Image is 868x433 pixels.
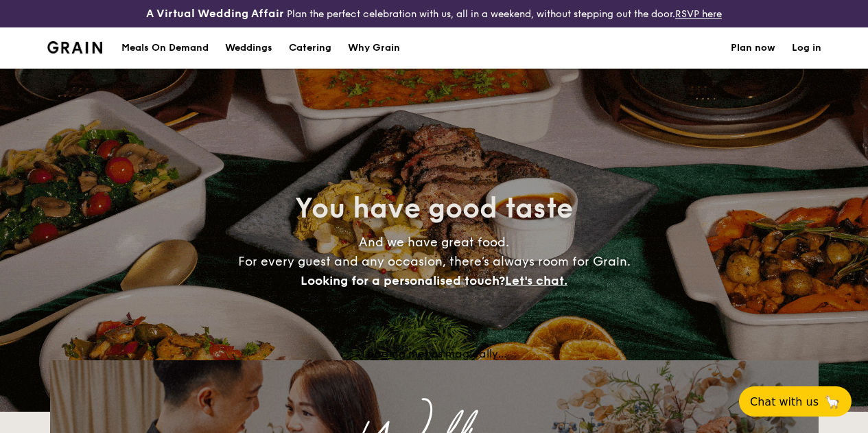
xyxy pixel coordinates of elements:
[505,273,567,288] span: Let's chat.
[217,27,281,69] a: Weddings
[750,395,819,408] span: Chat with us
[47,41,103,54] a: Logotype
[281,27,340,69] a: Catering
[340,27,408,69] a: Why Grain
[824,394,841,410] span: 🦙
[146,5,284,22] h4: A Virtual Wedding Affair
[348,27,400,69] div: Why Grain
[225,27,272,69] div: Weddings
[301,273,505,288] span: Looking for a personalised touch?
[238,235,631,288] span: And we have great food. For every guest and any occasion, there’s always room for Grain.
[675,8,722,20] a: RSVP here
[739,386,852,417] button: Chat with us🦙
[731,27,775,69] a: Plan now
[47,41,103,54] img: Grain
[145,5,723,22] div: Plan the perfect celebration with us, all in a weekend, without stepping out the door.
[121,27,209,69] div: Meals On Demand
[50,347,819,360] div: Loading menus magically...
[295,192,573,225] span: You have good taste
[113,27,217,69] a: Meals On Demand
[289,27,331,69] h1: Catering
[792,27,821,69] a: Log in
